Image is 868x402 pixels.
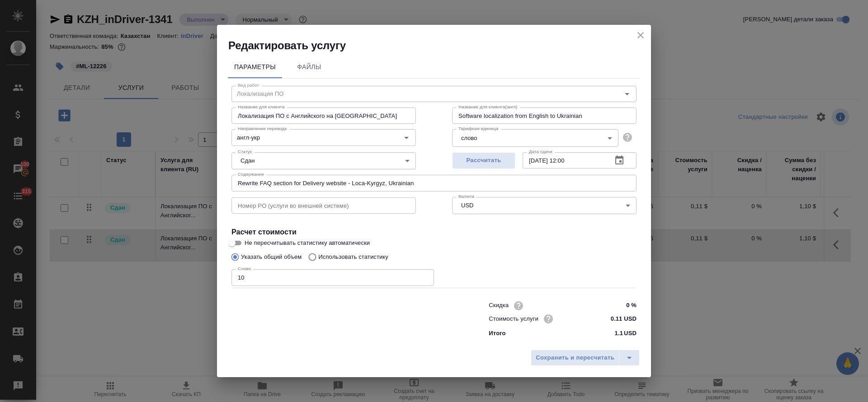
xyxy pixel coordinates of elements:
[228,38,651,53] h2: Редактировать услугу
[238,157,257,164] button: Сдан
[318,252,388,262] p: Использовать статистику
[400,131,413,144] button: Open
[489,314,538,323] p: Стоимость услуги
[241,252,302,262] p: Указать общий объем
[634,28,647,42] button: close
[245,238,370,248] span: Не пересчитывать статистику автоматически
[489,301,509,310] p: Скидка
[531,350,640,366] div: split button
[231,227,637,238] h4: Расчет стоимости
[457,155,510,166] span: Рассчитать
[531,350,619,366] button: Сохранить и пересчитать
[489,329,505,338] p: Итого
[452,129,618,146] div: слово
[452,197,637,214] div: USD
[452,152,515,169] button: Рассчитать
[233,61,277,73] span: Параметры
[615,329,623,338] p: 1.1
[603,299,637,312] input: ✎ Введи что-нибудь
[536,353,614,363] span: Сохранить и пересчитать
[231,152,416,169] div: Сдан
[603,312,637,325] input: ✎ Введи что-нибудь
[458,201,476,209] button: USD
[624,329,637,338] p: USD
[288,61,331,73] span: Файлы
[458,134,480,142] button: слово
